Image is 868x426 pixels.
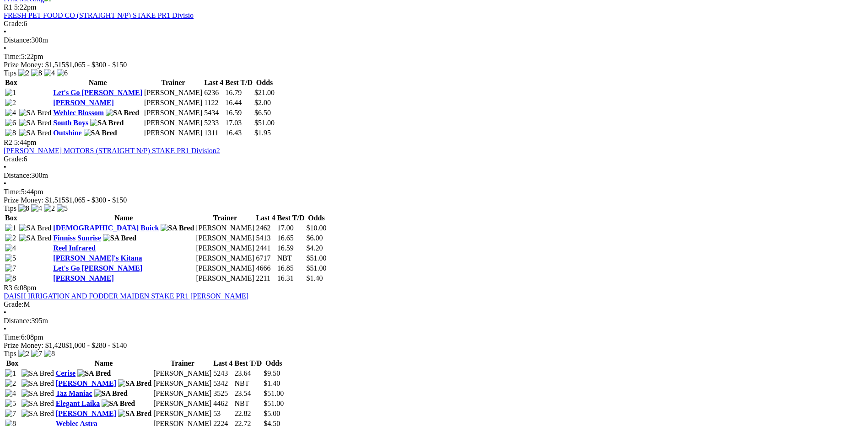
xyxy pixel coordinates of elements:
[225,108,253,117] td: 16.59
[277,274,305,283] td: 16.31
[263,359,284,368] th: Odds
[5,99,16,107] img: 2
[256,244,276,253] td: 2441
[4,3,12,11] span: R1
[5,244,16,252] img: 4
[22,410,54,418] img: SA Bred
[5,264,16,272] img: 7
[118,379,151,388] img: SA Bred
[106,109,139,117] img: SA Bred
[4,204,16,212] span: Tips
[144,98,203,107] td: [PERSON_NAME]
[4,317,864,325] div: 395m
[56,410,116,417] a: [PERSON_NAME]
[204,78,224,87] th: Last 4
[161,224,194,232] img: SA Bred
[4,284,12,292] span: R3
[5,89,16,97] img: 1
[56,379,116,387] a: [PERSON_NAME]
[264,399,284,407] span: $51.00
[22,379,54,388] img: SA Bred
[4,188,864,196] div: 5:44pm
[144,108,203,117] td: [PERSON_NAME]
[19,234,52,242] img: SA Bred
[195,213,254,223] th: Trainer
[213,359,233,368] th: Last 4
[4,341,864,350] div: Prize Money: $1,420
[4,171,864,180] div: 300m
[144,88,203,97] td: [PERSON_NAME]
[213,399,233,408] td: 4462
[5,254,16,262] img: 5
[277,224,305,233] td: 17.00
[4,28,6,36] span: •
[4,53,864,61] div: 5:22pm
[4,20,864,28] div: 6
[4,333,21,341] span: Time:
[264,379,280,387] span: $1.40
[254,78,275,87] th: Odds
[306,254,326,262] span: $51.00
[153,409,212,418] td: [PERSON_NAME]
[225,98,253,107] td: 16.44
[306,213,327,223] th: Odds
[306,274,323,282] span: $1.40
[118,410,151,418] img: SA Bred
[306,224,326,232] span: $10.00
[4,20,24,27] span: Grade:
[4,163,6,171] span: •
[4,350,16,357] span: Tips
[53,254,142,262] a: [PERSON_NAME]'s Kitana
[225,118,253,128] td: 17.03
[277,213,305,223] th: Best T/D
[204,108,224,117] td: 5434
[22,369,54,378] img: SA Bred
[4,333,864,341] div: 6:08pm
[14,284,37,292] span: 6:08pm
[4,61,864,69] div: Prize Money: $1,515
[44,204,55,213] img: 2
[18,204,29,213] img: 8
[5,79,17,86] span: Box
[4,138,12,146] span: R2
[53,264,142,272] a: Let's Go [PERSON_NAME]
[306,264,326,272] span: $51.00
[5,274,16,282] img: 8
[256,264,276,273] td: 4666
[306,244,323,252] span: $4.20
[53,129,81,137] a: Outshine
[144,78,203,87] th: Trainer
[19,109,52,117] img: SA Bred
[225,128,253,138] td: 16.43
[225,88,253,97] td: 16.79
[195,254,254,263] td: [PERSON_NAME]
[56,389,92,397] a: Taz Maniac
[53,109,104,117] a: Weblec Blossom
[18,350,29,358] img: 2
[19,119,52,127] img: SA Bred
[53,234,101,242] a: Finniss Sunrise
[234,359,263,368] th: Best T/D
[19,129,52,137] img: SA Bred
[264,410,280,417] span: $5.00
[4,171,31,179] span: Distance:
[6,359,19,367] span: Box
[195,274,254,283] td: [PERSON_NAME]
[153,399,212,408] td: [PERSON_NAME]
[204,88,224,97] td: 6236
[5,369,16,378] img: 1
[4,325,6,333] span: •
[256,224,276,233] td: 2462
[14,138,37,146] span: 5:44pm
[5,234,16,242] img: 2
[306,234,323,242] span: $6.00
[4,155,864,163] div: 6
[22,399,54,408] img: SA Bred
[254,119,275,127] span: $51.00
[144,128,203,138] td: [PERSON_NAME]
[234,399,263,408] td: NBT
[195,224,254,233] td: [PERSON_NAME]
[213,409,233,418] td: 53
[5,389,16,398] img: 4
[57,204,68,213] img: 5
